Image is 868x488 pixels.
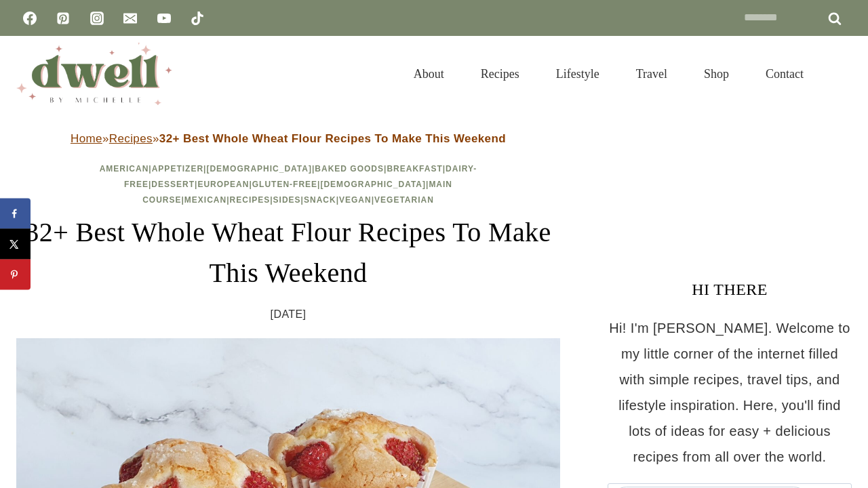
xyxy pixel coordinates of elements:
[829,62,852,85] button: View Search Form
[252,180,317,189] a: Gluten-Free
[387,164,442,174] a: Breakfast
[320,180,426,189] a: [DEMOGRAPHIC_DATA]
[100,164,149,174] a: American
[100,164,477,205] span: | | | | | | | | | | | | | | | |
[83,5,111,32] a: Instagram
[538,50,618,98] a: Lifestyle
[608,315,852,470] p: Hi! I'm [PERSON_NAME]. Welcome to my little corner of the internet filled with simple recipes, tr...
[16,43,172,105] img: DWELL by michelle
[117,5,144,32] a: Email
[50,5,77,32] a: Pinterest
[273,195,301,205] a: Sides
[197,180,249,189] a: European
[16,5,43,32] a: Facebook
[462,50,538,98] a: Recipes
[339,195,372,205] a: Vegan
[304,195,336,205] a: Snack
[16,212,560,293] h1: 32+ Best Whole Wheat Flour Recipes To Make This Weekend
[152,164,203,174] a: Appetizer
[159,132,506,145] strong: 32+ Best Whole Wheat Flour Recipes To Make This Weekend
[395,50,462,98] a: About
[151,180,195,189] a: Dessert
[109,132,153,145] a: Recipes
[374,195,434,205] a: Vegetarian
[206,164,312,174] a: [DEMOGRAPHIC_DATA]
[686,50,747,98] a: Shop
[747,50,822,98] a: Contact
[608,277,852,302] h3: HI THERE
[71,132,506,145] span: » »
[184,5,211,32] a: TikTok
[618,50,686,98] a: Travel
[315,164,384,174] a: Baked Goods
[395,50,822,98] nav: Primary Navigation
[230,195,271,205] a: Recipes
[151,5,178,32] a: YouTube
[184,195,226,205] a: Mexican
[271,304,307,325] time: [DATE]
[71,132,102,145] a: Home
